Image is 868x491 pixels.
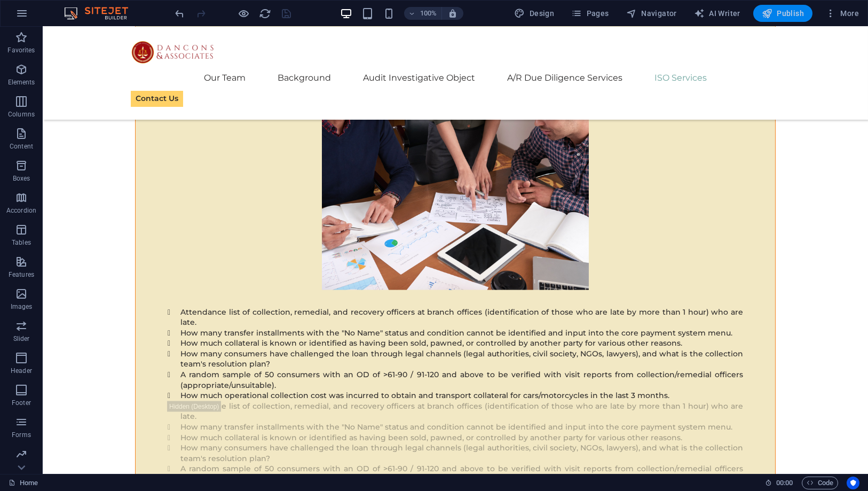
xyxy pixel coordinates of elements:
[11,302,33,311] p: Images
[238,7,250,20] button: Click here to leave preview mode and continue editing
[11,367,32,375] p: Header
[10,142,33,151] p: Content
[626,8,677,19] span: Navigator
[173,7,186,20] button: undo
[622,5,681,22] button: Navigator
[12,238,31,247] p: Tables
[259,7,272,20] button: reload
[13,174,30,183] p: Boxes
[690,5,745,22] button: AI Writer
[420,7,437,20] h6: 100%
[821,5,863,22] button: More
[784,479,785,487] span: :
[174,7,186,20] i: Undo: Change text (Ctrl+Z)
[571,8,609,19] span: Pages
[61,7,141,20] img: Editor Logo
[510,5,559,22] button: Design
[8,78,35,87] p: Elements
[776,477,793,489] span: 00 00
[807,477,833,489] span: Code
[12,399,31,407] p: Footer
[825,8,859,19] span: More
[8,110,35,119] p: Columns
[404,7,442,20] button: 100%
[765,477,793,489] h6: Session time
[12,431,31,439] p: Forms
[847,477,859,489] button: Usercentrics
[7,46,35,54] p: Favorites
[13,334,30,343] p: Slider
[259,7,272,20] i: Reload page
[6,206,36,215] p: Accordion
[753,5,812,22] button: Publish
[762,8,804,19] span: Publish
[694,8,740,19] span: AI Writer
[515,8,555,19] span: Design
[802,477,838,489] button: Code
[567,5,613,22] button: Pages
[448,9,457,18] i: On resize automatically adjust zoom level to fit chosen device.
[9,270,34,279] p: Features
[9,477,38,489] a: Click to cancel selection. Double-click to open Pages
